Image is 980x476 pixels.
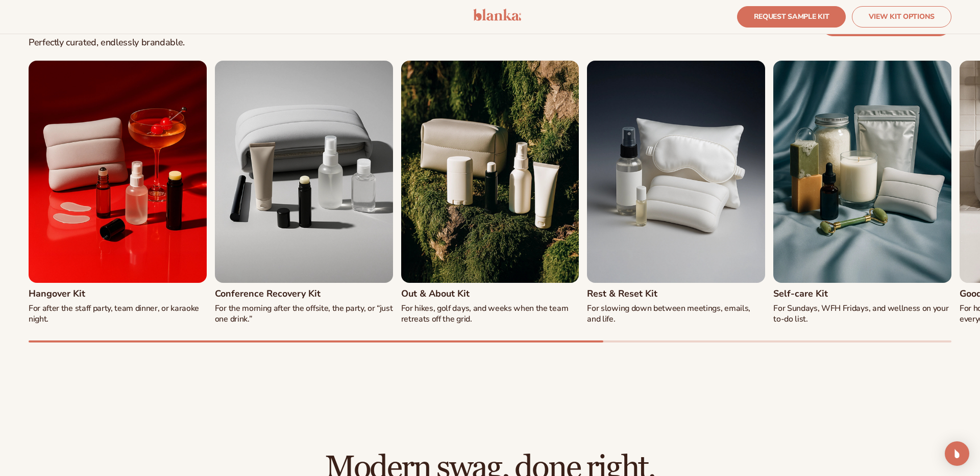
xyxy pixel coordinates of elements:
[29,303,207,325] p: For after the staff party, team dinner, or karaoke night.
[773,303,951,325] p: For Sundays, WFH Fridays, and wellness on your to-do list.
[587,289,657,299] h3: Rest & Reset Kit
[401,303,579,325] p: For hikes, golf days, and weeks when the team retreats off the grid.
[473,9,522,25] a: logo
[852,6,951,28] a: VIEW KIT OPTIONS
[401,61,579,283] img: Shopify Image 9
[773,61,951,283] img: Shopify Image 11
[587,303,765,325] p: For slowing down between meetings, emails, and life.
[401,61,579,324] div: 3 / 8
[587,61,765,324] div: 4 / 8
[773,289,828,299] h3: Self-care Kit
[215,61,393,324] div: 2 / 8
[29,37,312,48] p: Perfectly curated, endlessly brandable.
[737,6,846,28] a: REQUEST SAMPLE KIT
[29,61,207,283] img: Shopify Image 7
[215,303,393,325] p: For the morning after the offsite, the party, or “just one drink.”
[945,441,969,466] div: Open Intercom Messenger
[773,61,951,324] div: 5 / 8
[215,289,321,299] h3: Conference Recovery Kit
[401,289,470,299] h3: Out & About Kit
[29,289,85,299] h3: Hangover Kit
[473,9,522,21] img: logo
[587,61,765,283] img: Shopify Image 10
[29,61,207,324] div: 1 / 8
[215,61,393,283] img: Shopify Image 8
